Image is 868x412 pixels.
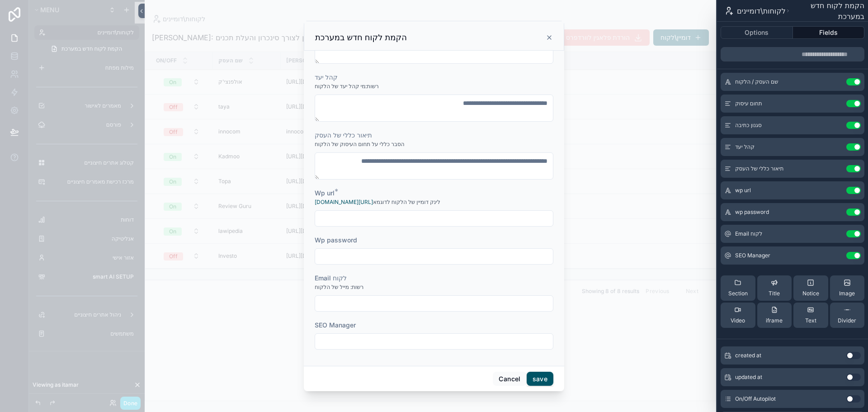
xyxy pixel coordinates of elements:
[315,131,372,139] span: תיאור כללי של העסק
[315,199,373,205] a: [URL][DOMAIN_NAME]
[830,303,865,328] button: Divider
[527,372,553,386] button: save
[721,26,793,39] button: Options
[735,143,755,151] span: קהל יעד
[315,274,347,282] span: Email לקוח
[735,395,776,403] span: On/Off Autopilot
[830,275,865,301] button: Image
[805,317,816,324] span: Text
[315,73,338,81] span: קהל יעד
[839,290,855,297] span: Image
[735,374,762,381] span: updated at
[737,5,786,16] span: לקוחות\דומיינים
[757,275,792,301] button: Title
[757,303,792,328] button: iframe
[735,122,762,129] span: סגנון כתיבה
[721,275,755,301] button: Section
[315,236,357,244] span: Wp password
[735,100,762,107] span: תחום עיסוק
[735,165,783,172] span: תיאור כללי של העסק
[793,303,828,328] button: Text
[802,290,819,297] span: Notice
[721,303,755,328] button: Video
[735,252,770,259] span: SEO Manager
[735,187,751,194] span: wp url
[793,26,865,39] button: Fields
[735,230,762,237] span: Email לקוח
[493,372,526,386] button: Cancel
[315,32,407,43] h3: הקמת לקוח חדש במערכת
[315,199,440,206] span: לינק דומיין של הלקוח לדוגמא
[735,208,769,216] span: wp password
[728,290,748,297] span: Section
[735,78,778,85] span: שם העסק / הלקוח
[735,352,761,359] span: created at
[315,189,335,197] span: Wp url
[315,83,379,90] span: רשות:מי קהל יעד של הלקוח
[793,275,828,301] button: Notice
[838,317,856,324] span: Divider
[315,141,405,148] span: הסבר כללי על תחום העיסוק של הלקוח
[731,317,745,324] span: Video
[315,321,356,329] span: SEO Manager
[769,290,780,297] span: Title
[766,317,783,324] span: iframe
[315,284,363,291] span: רשות: מייל של הלקוח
